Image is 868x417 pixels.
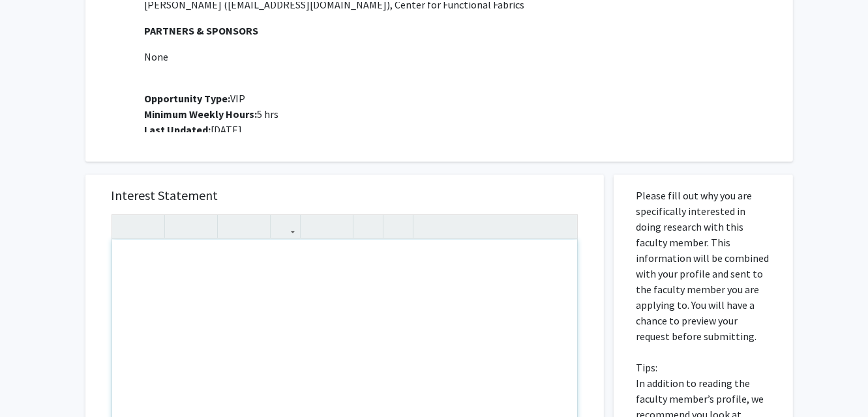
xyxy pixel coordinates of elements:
[221,215,244,238] button: Superscript
[145,123,243,136] span: [DATE]
[274,215,297,238] button: Link
[244,215,267,238] button: Subscript
[145,92,231,105] b: Opportunity Type:
[145,108,279,121] span: 5 hrs
[168,215,191,238] button: Strong (Ctrl + B)
[551,215,574,238] button: Fullscreen
[304,215,327,238] button: Unordered list
[10,358,55,407] iframe: Chat
[138,215,161,238] button: Redo (Ctrl + Y)
[357,215,380,238] button: Remove format
[145,49,780,65] p: None
[327,215,350,238] button: Ordered list
[115,215,138,238] button: Undo (Ctrl + Z)
[112,188,578,203] h5: Interest Statement
[387,215,410,238] button: Insert horizontal rule
[145,123,211,136] b: Last Updated:
[145,24,259,37] strong: PARTNERS & SPONSORS
[145,108,258,121] b: Minimum Weekly Hours:
[145,92,246,105] span: VIP
[191,215,214,238] button: Emphasis (Ctrl + I)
